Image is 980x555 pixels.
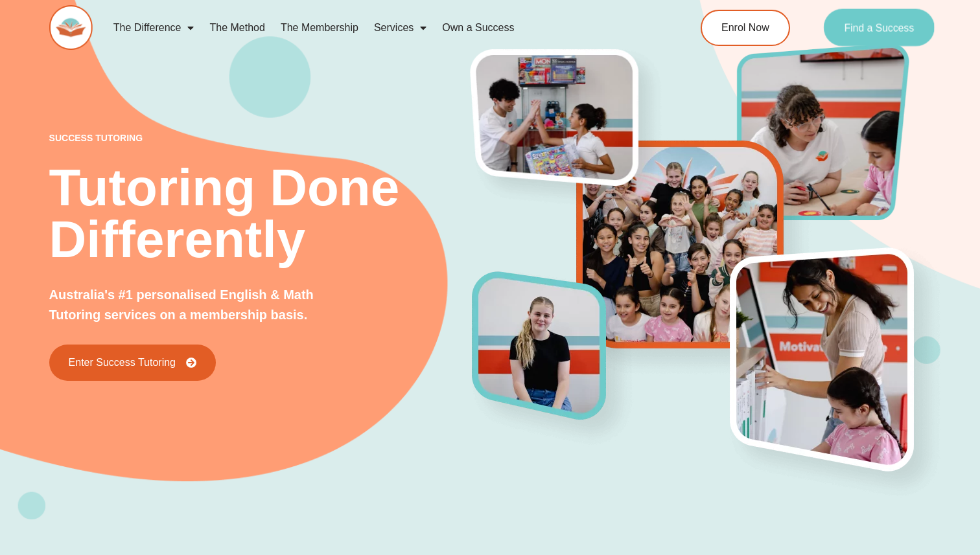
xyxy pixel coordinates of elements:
p: Australia's #1 personalised English & Math Tutoring services on a membership basis. [49,285,358,325]
span: Enrol Now [721,23,769,33]
a: The Difference [106,13,202,43]
a: The Method [202,13,272,43]
nav: Menu [106,13,651,43]
span: Find a Success [844,23,914,33]
a: Find a Success [824,9,935,47]
p: success tutoring [49,133,472,142]
a: The Membership [273,13,366,43]
span: Enter Success Tutoring [69,357,176,368]
a: Own a Success [434,13,522,43]
a: Enrol Now [701,10,790,46]
iframe: Chat Widget [758,409,980,555]
a: Enter Success Tutoring [49,345,216,381]
a: Services [366,13,434,43]
h2: Tutoring Done Differently [49,162,472,266]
